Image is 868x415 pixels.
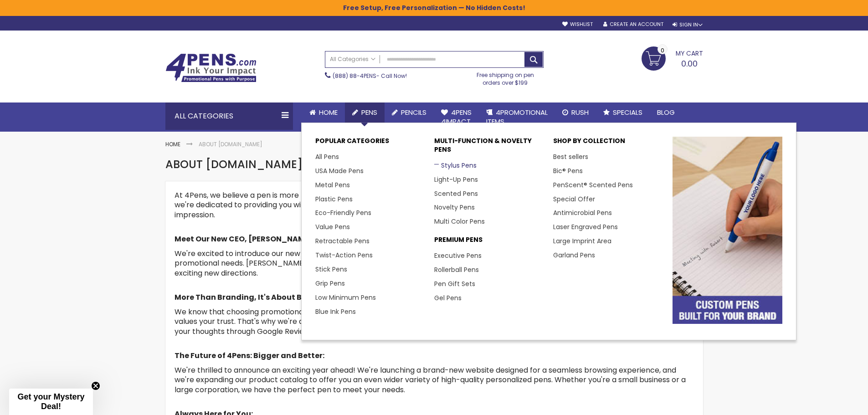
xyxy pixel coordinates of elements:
[319,108,338,117] span: Home
[434,175,478,184] a: Light-Up Pens
[673,21,703,28] div: Sign In
[467,68,544,86] div: Free shipping on pen orders over $199
[91,381,100,390] button: Close teaser
[175,190,687,220] span: At 4Pens, we believe a pen is more than just a writing tool; it's a symbol of your brand, your id...
[199,140,262,148] strong: About [DOMAIN_NAME]
[17,392,84,411] span: Get your Mystery Deal!
[165,140,180,148] a: Home
[401,108,426,117] span: Pencils
[553,166,583,175] a: Bic® Pens
[434,161,477,170] a: Stylus Pens
[553,222,618,231] a: Laser Engraved Pens
[441,108,472,126] span: 4Pens 4impact
[361,108,377,117] span: Pens
[315,180,350,190] a: Metal Pens
[175,248,679,278] span: We're excited to introduce our new CEO, [PERSON_NAME], who's bringing a fresh perspective and a r...
[657,108,675,117] span: Blog
[315,265,347,274] a: Stick Pens
[315,279,345,288] a: Grip Pens
[434,189,478,198] a: Scented Pens
[553,251,595,260] a: Garland Pens
[325,51,380,67] a: All Categories
[434,137,544,159] p: Multi-Function & Novelty Pens
[434,203,475,212] a: Novelty Pens
[434,236,544,249] p: Premium Pens
[175,234,314,244] strong: Meet Our New CEO, [PERSON_NAME]:
[333,72,407,80] span: - Call Now!
[165,53,257,82] img: 4Pens Custom Pens and Promotional Products
[553,236,611,246] a: Large Imprint Area
[613,108,642,117] span: Specials
[642,46,703,69] a: 0.00 0
[315,195,353,204] a: Plastic Pens
[315,152,339,161] a: All Pens
[596,102,650,123] a: Specials
[333,72,376,80] a: (888) 88-4PENS
[315,222,350,231] a: Value Pens
[165,157,303,172] span: About [DOMAIN_NAME]
[479,102,555,132] a: 4PROMOTIONALITEMS
[673,137,782,324] img: custom-pens
[345,102,385,123] a: Pens
[315,236,370,246] a: Retractable Pens
[562,21,593,28] a: Wishlist
[315,208,371,217] a: Eco-Friendly Pens
[553,137,663,150] p: Shop By Collection
[553,180,633,190] a: PenScent® Scented Pens
[434,251,482,260] a: Executive Pens
[486,108,548,126] span: 4PROMOTIONAL ITEMS
[330,56,375,63] span: All Categories
[9,389,93,415] div: Get your Mystery Deal!Close teaser
[553,195,595,204] a: Special Offer
[553,208,612,217] a: Antimicrobial Pens
[315,166,364,175] a: USA Made Pens
[315,293,376,302] a: Low Minimum Pens
[650,102,682,123] a: Blog
[681,58,698,69] span: 0.00
[315,137,425,150] p: Popular Categories
[555,102,596,123] a: Rush
[553,152,588,161] a: Best sellers
[434,265,479,274] a: Rollerball Pens
[434,293,462,302] a: Gel Pens
[165,102,293,130] div: All Categories
[302,102,345,123] a: Home
[434,102,479,132] a: 4Pens4impact
[571,108,589,117] span: Rush
[175,350,324,361] strong: The Future of 4Pens: Bigger and Better:
[175,365,686,395] span: We're thrilled to announce an exciting year ahead! We're launching a brand-new website designed f...
[661,46,664,55] span: 0
[315,251,373,260] a: Twist-Action Pens
[385,102,434,123] a: Pencils
[175,292,354,302] strong: More Than Branding, It's About Building Trust:
[603,21,663,28] a: Create an Account
[434,279,475,288] a: Pen Gift Sets
[175,307,693,337] span: We know that choosing promotional pens is more than just picking a logo. It's about choosing a re...
[434,217,485,226] a: Multi Color Pens
[315,307,356,316] a: Blue Ink Pens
